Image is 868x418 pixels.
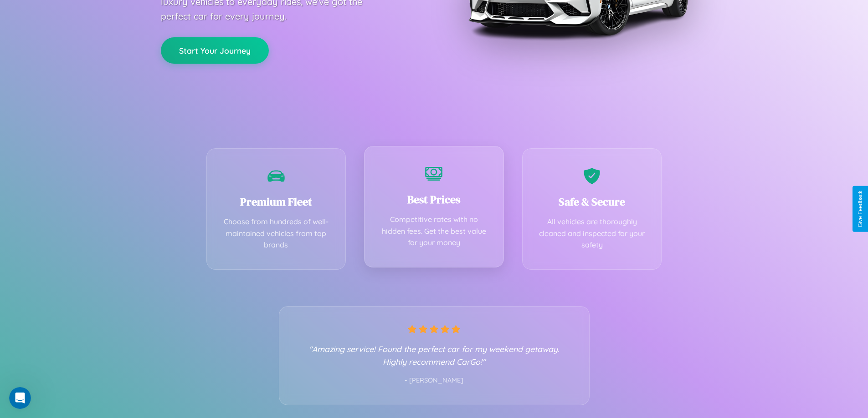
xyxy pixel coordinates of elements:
p: - [PERSON_NAME] [298,375,571,387]
h3: Best Prices [378,192,490,207]
button: Start Your Journey [161,37,269,64]
p: Competitive rates with no hidden fees. Get the best value for your money [378,214,490,249]
p: All vehicles are thoroughly cleaned and inspected for your safety [536,216,648,251]
iframe: Intercom live chat [9,387,31,409]
p: Choose from hundreds of well-maintained vehicles from top brands [221,216,332,251]
h3: Premium Fleet [221,194,332,209]
h3: Safe & Secure [536,194,648,209]
p: "Amazing service! Found the perfect car for my weekend getaway. Highly recommend CarGo!" [298,342,571,368]
div: Give Feedback [857,191,863,227]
